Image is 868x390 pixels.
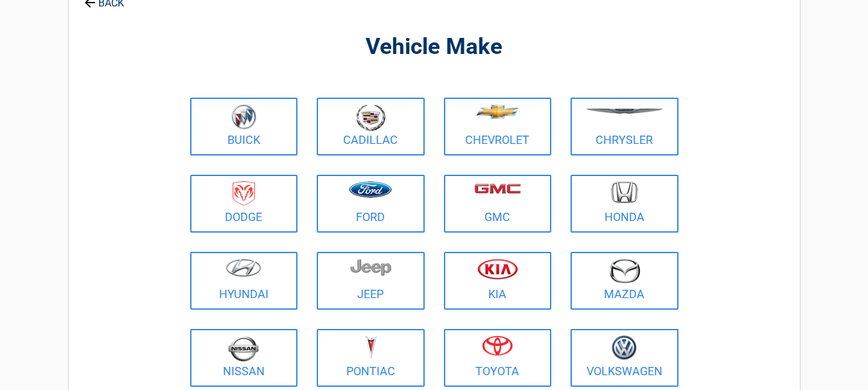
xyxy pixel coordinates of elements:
img: toyota [482,335,513,356]
img: hyundai [226,258,261,277]
a: Dodge [190,175,298,233]
img: pontiac [364,335,377,360]
a: Mazda [571,252,678,310]
img: volkswagen [612,335,637,360]
img: gmc [474,183,521,194]
a: Toyota [444,329,552,387]
img: chrysler [585,109,664,114]
img: honda [611,181,638,204]
a: Buick [190,98,298,155]
h2: Vehicle Make [187,32,682,62]
a: Pontiac [317,329,425,387]
img: mazda [608,258,641,283]
a: Ford [317,175,425,233]
a: Cadillac [317,98,425,155]
a: Honda [571,175,678,233]
a: Hyundai [190,252,298,310]
img: nissan [228,335,259,362]
img: buick [231,104,256,130]
a: Jeep [317,252,425,310]
a: GMC [444,175,552,233]
img: kia [477,258,518,279]
a: Chrysler [571,98,678,155]
img: cadillac [356,104,385,131]
a: Kia [444,252,552,310]
a: Nissan [190,329,298,387]
img: ford [349,181,392,198]
a: Volkswagen [571,329,678,387]
a: Chevrolet [444,98,552,155]
img: dodge [233,181,255,206]
img: jeep [350,258,391,276]
img: chevrolet [476,105,519,119]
